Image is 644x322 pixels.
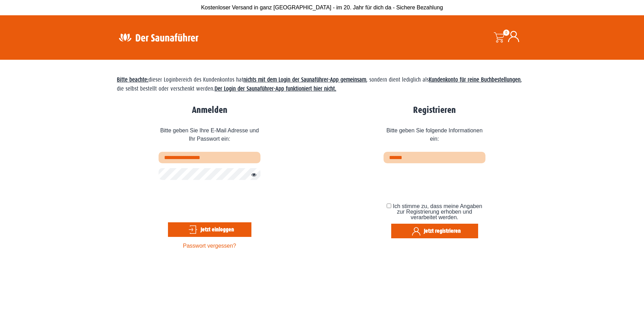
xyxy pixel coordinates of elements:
h2: Anmelden [159,105,260,116]
span: 0 [503,30,509,36]
input: Ich stimme zu, dass meine Angaben zur Registrierung erhoben und verarbeitet werden. [387,204,391,208]
strong: Der Login der Saunaführer-App funktioniert hier nicht. [215,85,336,92]
iframe: reCAPTCHA [159,185,264,212]
strong: Kundenkonto für reine Buchbestellungen [429,76,521,83]
button: Jetzt registrieren [391,224,478,238]
span: dieser Loginbereich des Kundenkontos hat , sondern dient lediglich als , die selbst bestellt oder... [117,76,522,92]
h2: Registrieren [384,105,485,116]
span: Bitte geben Sie Ihre E-Mail Adresse und Ihr Passwort ein: [159,121,260,152]
button: Passwort anzeigen [248,171,257,179]
span: Bitte beachte: [117,76,148,83]
iframe: reCAPTCHA [384,168,489,195]
strong: nichts mit dem Login der Saunaführer-App gemeinsam [243,76,366,83]
span: Bitte geben Sie folgende Informationen ein: [384,121,485,152]
button: Jetzt einloggen [168,222,251,237]
span: Kostenloser Versand in ganz [GEOGRAPHIC_DATA] - im 20. Jahr für dich da - Sichere Bezahlung [201,5,443,10]
span: Ich stimme zu, dass meine Angaben zur Registrierung erhoben und verarbeitet werden. [393,203,482,220]
a: Passwort vergessen? [183,243,236,249]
